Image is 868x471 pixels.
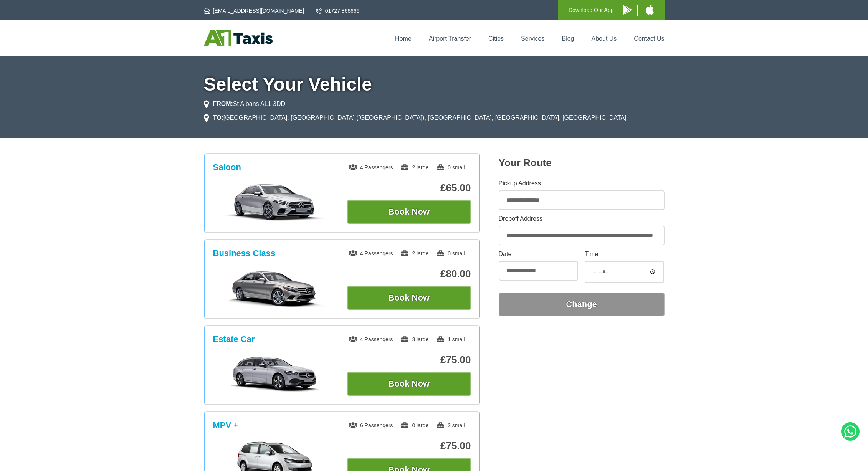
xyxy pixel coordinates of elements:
[347,372,471,396] button: Book Now
[349,422,393,428] span: 6 Passengers
[429,35,471,42] a: Airport Transfer
[499,251,578,257] label: Date
[436,164,465,170] span: 0 small
[204,75,665,94] h1: Select Your Vehicle
[521,35,544,42] a: Services
[213,114,223,121] strong: TO:
[204,7,304,15] a: [EMAIL_ADDRESS][DOMAIN_NAME]
[204,99,286,109] li: St Albans AL1 3DD
[347,200,471,224] button: Book Now
[349,164,393,170] span: 4 Passengers
[347,286,471,310] button: Book Now
[204,113,627,122] li: [GEOGRAPHIC_DATA], [GEOGRAPHIC_DATA] ([GEOGRAPHIC_DATA]), [GEOGRAPHIC_DATA], [GEOGRAPHIC_DATA], [...
[569,5,614,15] p: Download Our App
[217,355,332,393] img: Estate Car
[217,183,332,221] img: Saloon
[499,293,665,316] button: Change
[400,250,428,256] span: 2 large
[347,268,471,280] p: £80.00
[400,336,428,342] span: 3 large
[436,250,465,256] span: 0 small
[347,440,471,452] p: £75.00
[213,334,255,344] h3: Estate Car
[316,7,360,15] a: 01727 866666
[400,422,428,428] span: 0 large
[634,35,664,42] a: Contact Us
[347,182,471,194] p: £65.00
[349,336,393,342] span: 4 Passengers
[436,336,465,342] span: 1 small
[204,30,273,46] img: A1 Taxis St Albans LTD
[349,250,393,256] span: 4 Passengers
[395,35,412,42] a: Home
[213,248,276,258] h3: Business Class
[400,164,428,170] span: 2 large
[585,251,664,257] label: Time
[488,35,504,42] a: Cities
[213,162,241,172] h3: Saloon
[592,35,617,42] a: About Us
[347,354,471,366] p: £75.00
[623,5,632,15] img: A1 Taxis Android App
[213,101,233,107] strong: FROM:
[217,269,332,307] img: Business Class
[436,422,465,428] span: 2 small
[499,180,665,187] label: Pickup Address
[562,35,574,42] a: Blog
[213,420,239,430] h3: MPV +
[499,216,665,222] label: Dropoff Address
[499,157,665,169] h2: Your Route
[646,5,654,15] img: A1 Taxis iPhone App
